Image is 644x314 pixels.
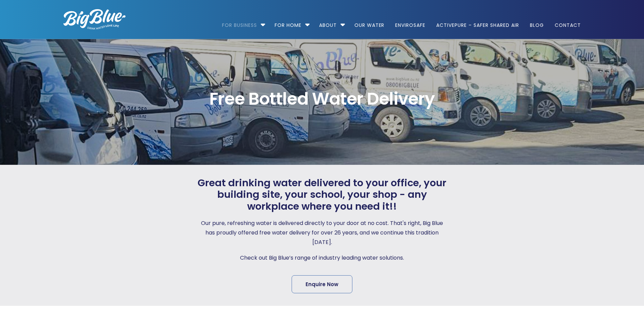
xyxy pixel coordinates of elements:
[196,253,448,263] p: Check out Big Blue’s range of industry leading water solutions.
[292,275,352,293] a: Enquire Now
[63,9,126,30] img: logo
[63,90,581,107] span: Free Bottled Water Delivery
[196,177,448,212] span: Great drinking water delivered to your office, your building site, your school, your shop - any w...
[196,219,448,247] p: Our pure, refreshing water is delivered directly to your door at no cost. That's right, Big Blue ...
